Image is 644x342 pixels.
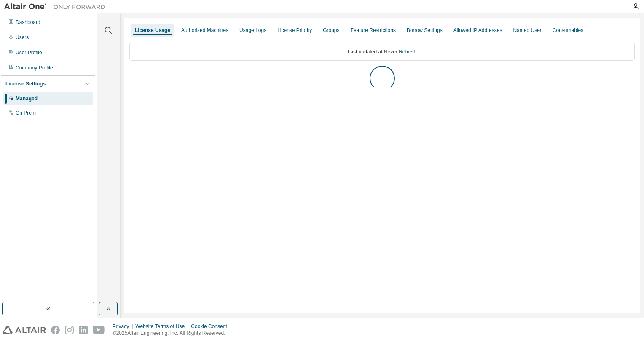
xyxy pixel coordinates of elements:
div: Dashboard [16,19,40,26]
div: Privacy [113,323,135,330]
div: Authorized Machines [181,27,228,34]
div: License Priority [277,27,312,34]
div: Usage Logs [239,27,266,34]
div: Cookie Consent [191,323,232,330]
img: instagram.svg [65,326,74,334]
div: Allowed IP Addresses [453,27,502,34]
img: altair_logo.svg [3,326,46,334]
div: Borrow Settings [407,27,443,34]
div: Website Terms of Use [135,323,191,330]
div: Company Profile [16,64,53,71]
img: youtube.svg [93,326,105,334]
div: Groups [323,27,339,34]
img: linkedin.svg [79,326,88,334]
div: Named User [513,27,541,34]
div: On Prem [16,110,36,116]
div: Consumables [553,27,583,34]
div: Last updated at: Never [129,43,635,61]
div: Feature Restrictions [351,27,396,34]
div: Managed [16,95,38,102]
div: Users [16,34,29,41]
div: License Usage [135,27,170,34]
div: User Profile [16,49,42,56]
a: Refresh [399,49,416,55]
p: © 2025 Altair Engineering, Inc. All Rights Reserved. [113,330,232,337]
img: facebook.svg [51,326,60,334]
div: License Settings [5,80,46,87]
img: Altair One [4,3,110,11]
